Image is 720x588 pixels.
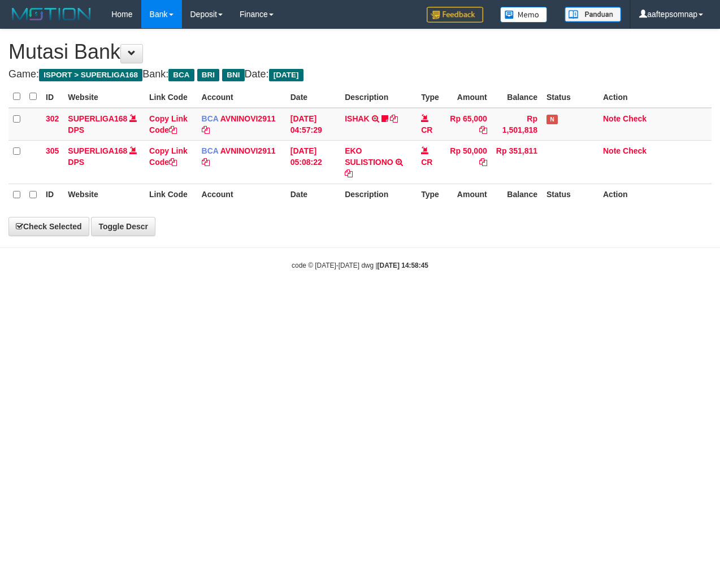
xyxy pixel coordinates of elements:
td: [DATE] 04:57:29 [286,108,340,141]
td: Rp 351,811 [492,140,542,184]
a: Toggle Descr [91,217,155,236]
td: DPS [63,140,145,184]
span: 305 [46,146,59,155]
th: Link Code [145,184,197,206]
span: BCA [202,114,219,123]
a: Copy Link Code [149,114,188,134]
th: Description [340,184,417,206]
th: Date [286,184,340,206]
img: panduan.png [565,7,621,22]
td: Rp 65,000 [445,108,492,141]
img: Feedback.jpg [427,7,483,23]
th: ID [41,86,63,108]
span: BNI [222,69,244,81]
span: BRI [197,69,219,81]
span: Has Note [546,115,558,124]
th: Amount [445,86,492,108]
a: SUPERLIGA168 [68,114,127,123]
span: CR [421,125,432,134]
img: MOTION_logo.png [8,6,94,23]
img: Button%20Memo.svg [500,7,548,23]
th: Amount [445,184,492,206]
td: Rp 1,501,818 [492,108,542,141]
a: Copy Link Code [149,146,188,167]
span: BCA [202,146,219,155]
th: Balance [492,184,542,206]
th: Date [286,86,340,108]
a: AVNINOVI2911 [220,114,276,123]
td: Rp 50,000 [445,140,492,184]
a: EKO SULISTIONO [345,146,393,167]
th: Account [197,184,286,206]
th: Type [417,86,445,108]
span: CR [421,158,432,167]
th: Type [417,184,445,206]
span: BCA [168,69,194,81]
h1: Mutasi Bank [8,41,712,63]
h4: Game: Bank: Date: [8,69,712,80]
a: Check Selected [8,217,89,236]
a: Check [623,146,647,155]
th: Balance [492,86,542,108]
a: Check [623,114,647,123]
a: ISHAK [345,114,370,123]
th: Website [63,86,145,108]
th: Action [598,184,712,206]
a: Note [603,114,621,123]
td: [DATE] 05:08:22 [286,140,340,184]
span: 302 [46,114,59,123]
th: Status [542,86,598,108]
th: Description [340,86,417,108]
th: Status [542,184,598,206]
span: [DATE] [269,69,303,81]
th: Website [63,184,145,206]
a: AVNINOVI2911 [220,146,276,155]
th: Action [598,86,712,108]
th: ID [41,184,63,206]
th: Link Code [145,86,197,108]
span: ISPORT > SUPERLIGA168 [39,69,142,81]
a: SUPERLIGA168 [68,146,127,155]
small: code © [DATE]-[DATE] dwg | [292,262,428,269]
th: Account [197,86,286,108]
td: DPS [63,108,145,141]
strong: [DATE] 14:58:45 [378,262,428,269]
a: Note [603,146,621,155]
